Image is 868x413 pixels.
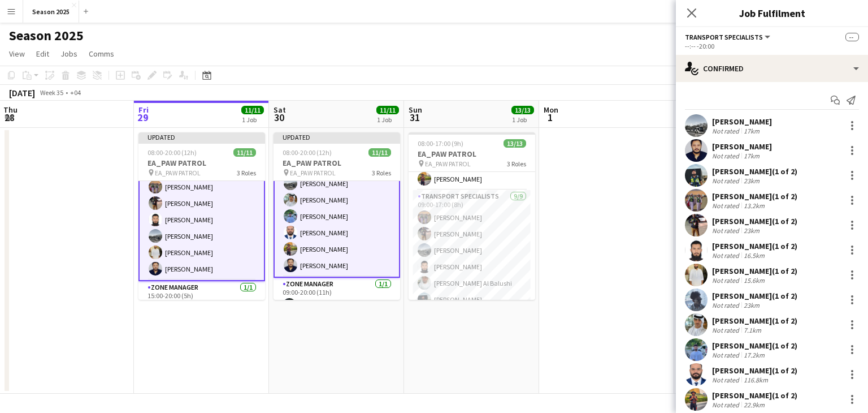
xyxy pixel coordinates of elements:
span: EA_PAW PATROL [290,169,336,177]
span: Transport Specialists [685,33,763,41]
span: Week 35 [37,88,66,97]
span: View [9,49,25,59]
span: Comms [89,49,114,59]
div: 116.8km [741,376,770,384]
a: Jobs [56,46,82,61]
span: 1 [542,111,558,124]
span: 11/11 [376,106,399,114]
div: Not rated [712,276,741,285]
div: 22.9km [741,401,767,409]
div: [PERSON_NAME] (1 of 2) [712,216,797,226]
div: [PERSON_NAME] (1 of 2) [712,166,797,177]
span: EA_PAW PATROL [155,169,201,177]
div: Not rated [712,376,741,384]
div: Updated [138,132,265,141]
div: 17.2km [741,351,767,359]
span: 30 [272,111,286,124]
div: [PERSON_NAME] (1 of 2) [712,291,797,301]
span: 13/13 [504,139,526,148]
span: 11/11 [368,148,391,157]
app-card-role: Transport Specialists7/715:00-20:00 (5h)[PERSON_NAME][PERSON_NAME][PERSON_NAME][PERSON_NAME][PERS... [138,142,265,281]
app-card-role: Zone Manager1/115:00-20:00 (5h) [138,281,265,320]
span: 13/13 [511,106,534,114]
div: 1 Job [242,115,263,124]
div: Not rated [712,301,741,309]
div: 7.1km [741,326,763,334]
div: Not rated [712,177,741,185]
h3: EA_PAW PATROL [138,158,265,168]
span: 31 [407,111,422,124]
div: Not rated [712,226,741,235]
h3: EA_PAW PATROL [409,149,535,159]
span: EA_PAW PATROL [425,160,471,168]
div: [PERSON_NAME] (1 of 2) [712,341,797,351]
span: 28 [2,111,18,124]
span: 08:00-17:00 (9h) [418,139,463,148]
div: [PERSON_NAME] (1 of 2) [712,390,797,401]
div: [DATE] [9,87,35,98]
div: [PERSON_NAME] [712,141,772,152]
div: [PERSON_NAME] (1 of 2) [712,365,797,376]
div: Not rated [712,127,741,135]
div: Not rated [712,201,741,210]
button: Season 2025 [23,1,79,23]
span: 11/11 [241,106,264,114]
div: [PERSON_NAME] (1 of 2) [712,241,797,251]
div: [PERSON_NAME] (1 of 2) [712,316,797,326]
span: 3 Roles [372,169,391,177]
span: 3 Roles [507,160,526,168]
div: [PERSON_NAME] [712,117,772,127]
div: 15.6km [741,276,767,285]
div: Not rated [712,326,741,334]
h3: Job Fulfilment [676,6,868,20]
div: 17km [741,127,762,135]
div: Not rated [712,152,741,160]
div: 16.5km [741,251,767,260]
span: Thu [3,105,18,115]
div: Not rated [712,351,741,359]
span: Jobs [60,49,77,59]
div: Confirmed [676,55,868,82]
div: 23km [741,301,762,309]
span: Edit [36,49,49,59]
div: [PERSON_NAME] (1 of 2) [712,191,797,201]
div: Not rated [712,251,741,260]
h1: Season 2025 [9,27,84,44]
app-card-role: Transport Specialists7/709:00-20:00 (11h)[PERSON_NAME][PERSON_NAME][PERSON_NAME][PERSON_NAME][PER... [274,139,400,278]
span: Sun [409,105,422,115]
div: +04 [70,88,81,97]
div: --:-- -20:00 [685,42,859,50]
div: 1 Job [377,115,398,124]
h3: EA_PAW PATROL [274,158,400,168]
span: Fri [138,105,149,115]
span: 08:00-20:00 (12h) [283,148,332,157]
span: 08:00-20:00 (12h) [147,148,197,157]
span: -- [845,33,859,41]
a: Edit [32,46,54,61]
app-job-card: Updated08:00-20:00 (12h)11/11EA_PAW PATROL EA_PAW PATROL3 RolesTransport Specialists7/709:00-20:0... [274,132,400,300]
span: Mon [544,105,558,115]
app-job-card: 08:00-17:00 (9h)13/13EA_PAW PATROL EA_PAW PATROL3 Roles08:00-17:00 (9h)[PERSON_NAME][PERSON_NAME]... [409,132,535,300]
span: Sat [274,105,286,115]
div: 17km [741,152,762,160]
div: 23km [741,177,762,185]
div: Updated [274,132,400,141]
span: 29 [137,111,149,124]
button: Transport Specialists [685,33,772,41]
app-job-card: Updated08:00-20:00 (12h)11/11EA_PAW PATROL EA_PAW PATROL3 Roles[PERSON_NAME]Transport Specialists... [138,132,265,300]
div: 13.2km [741,201,767,210]
span: 11/11 [233,148,256,157]
span: 3 Roles [237,169,256,177]
div: 23km [741,226,762,235]
a: Comms [84,46,119,61]
app-card-role: Zone Manager1/109:00-20:00 (11h)[PERSON_NAME] ([PERSON_NAME]) [274,278,400,320]
a: View [5,46,29,61]
div: Not rated [712,401,741,409]
div: [PERSON_NAME] (1 of 2) [712,266,797,276]
div: 1 Job [512,115,533,124]
app-card-role: Transport Specialists9/909:00-17:00 (8h)[PERSON_NAME][PERSON_NAME][PERSON_NAME][PERSON_NAME][PERS... [409,190,535,360]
